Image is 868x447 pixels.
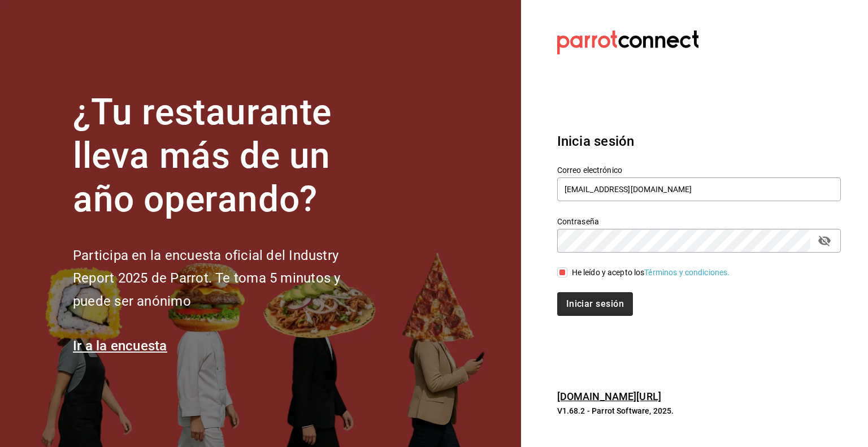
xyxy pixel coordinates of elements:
[557,405,841,416] p: V1.68.2 - Parrot Software, 2025.
[557,218,841,225] label: Contraseña
[557,292,633,316] button: Iniciar sesión
[73,244,378,313] h2: Participa en la encuesta oficial del Industry Report 2025 de Parrot. Te toma 5 minutos y puede se...
[557,131,841,151] h3: Inicia sesión
[815,231,834,250] button: passwordField
[73,338,167,354] a: Ir a la encuesta
[557,166,841,174] label: Correo electrónico
[572,267,730,279] div: He leído y acepto los
[73,91,378,221] h1: ¿Tu restaurante lleva más de un año operando?
[644,268,730,277] a: Términos y condiciones.
[557,390,661,402] a: [DOMAIN_NAME][URL]
[557,177,841,201] input: Ingresa tu correo electrónico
